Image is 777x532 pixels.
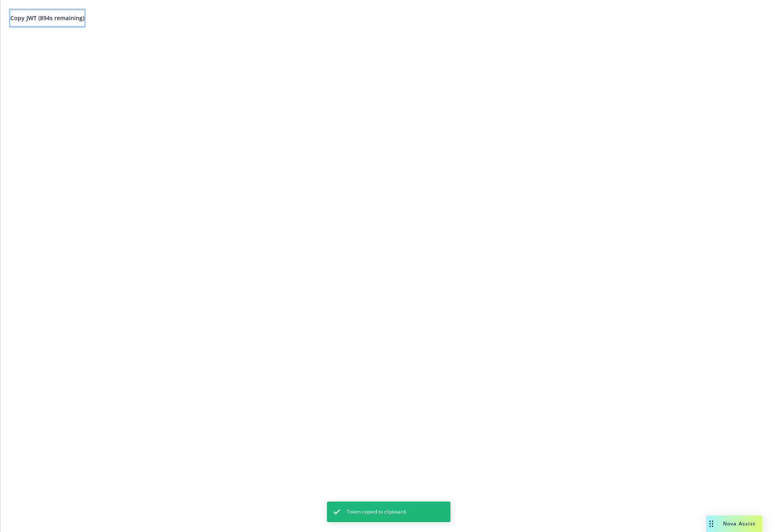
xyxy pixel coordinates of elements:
[10,14,84,22] span: Copy JWT ( 894 s remaining)
[347,508,407,516] span: Token copied to clipboard.
[706,516,716,532] div: Drag to move
[10,10,84,26] button: Copy JWT (894s remaining)
[723,520,756,527] span: Nova Assist
[706,516,762,532] button: Nova Assist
